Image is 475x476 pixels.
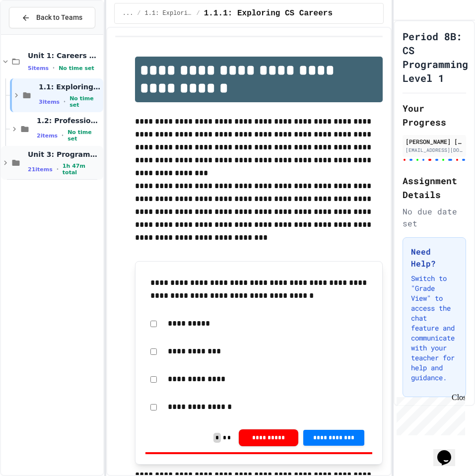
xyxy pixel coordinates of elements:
iframe: chat widget [433,436,465,466]
h1: Period 8B: CS Programming Level 1 [403,29,468,85]
span: 1.1.1: Exploring CS Careers [204,7,333,19]
span: 1h 47m total [63,163,101,176]
h3: Need Help? [411,246,458,270]
div: Chat with us now!Close [4,4,68,63]
span: / [197,9,200,17]
span: Unit 1: Careers & Professionalism [28,51,101,60]
span: • [53,64,55,72]
h2: Your Progress [403,101,466,129]
span: Back to Teams [36,12,82,23]
div: No due date set [403,205,466,229]
span: 3 items [39,99,60,105]
span: No time set [68,129,101,142]
span: 21 items [28,166,53,173]
span: • [62,132,64,139]
span: 1.1: Exploring CS Careers [39,82,101,91]
span: Unit 3: Programming Fundamentals [28,150,101,159]
button: Back to Teams [9,7,95,28]
p: Switch to "Grade View" to access the chat feature and communicate with your teacher for help and ... [411,273,458,383]
span: • [57,165,59,173]
span: / [137,9,140,17]
span: 5 items [28,65,49,71]
span: 1.1: Exploring CS Careers [145,9,193,17]
span: 2 items [37,133,58,139]
span: No time set [59,65,94,71]
div: [EMAIL_ADDRESS][DOMAIN_NAME] [406,146,463,154]
iframe: chat widget [393,393,465,435]
span: ... [123,9,134,17]
h2: Assignment Details [403,174,466,202]
span: No time set [69,95,101,108]
div: [PERSON_NAME] [PERSON_NAME] [406,137,463,146]
span: • [64,98,66,106]
span: 1.2: Professional Communication [37,116,101,125]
